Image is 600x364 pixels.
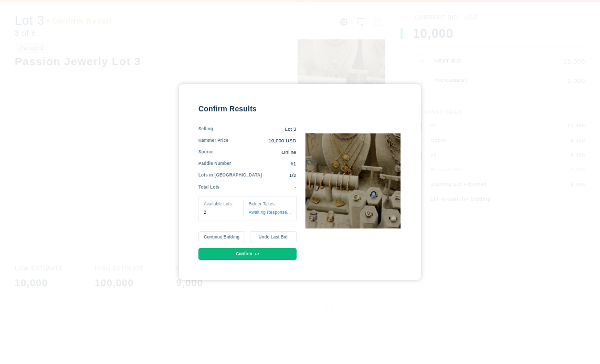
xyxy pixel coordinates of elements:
div: 2 [204,210,238,216]
div: Available Lots: [204,201,238,207]
div: 1/2 [262,172,296,179]
div: Hammer Price [198,138,228,144]
div: Total Lots [198,184,219,191]
button: Continue Bidding [198,231,245,243]
div: #1 [231,161,296,168]
span: Awaiting Response... [249,210,291,215]
button: Confirm [198,248,297,260]
div: Online [214,149,297,156]
div: Source [198,149,214,156]
div: Bidder Takes: [249,201,291,207]
button: Undo Last Bid [250,231,297,243]
div: Confirm Results [198,104,297,114]
div: Paddle Number [198,161,231,168]
div: Lot 3 [213,126,296,133]
div: Lots in [GEOGRAPHIC_DATA] [198,172,262,179]
div: Selling [198,126,213,133]
div: - [219,184,296,191]
div: 10,000 USD [228,138,296,144]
